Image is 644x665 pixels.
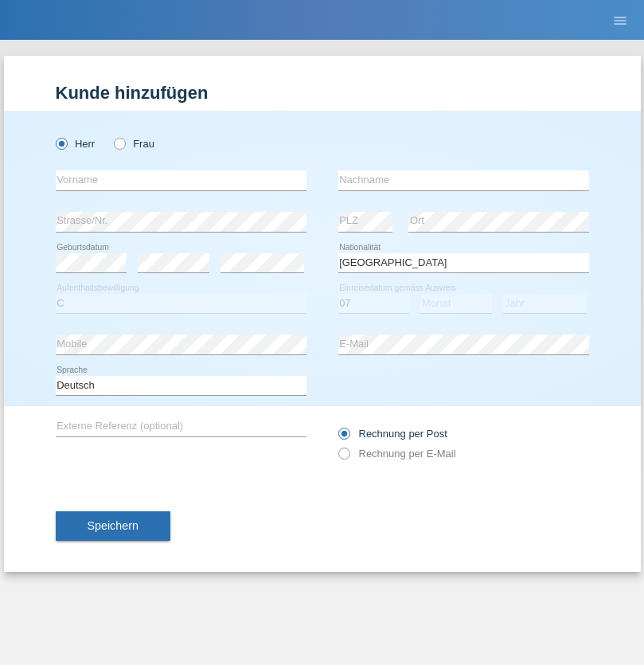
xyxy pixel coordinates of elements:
[56,83,589,103] h1: Kunde hinzufügen
[612,13,628,29] i: menu
[88,519,139,532] span: Speichern
[56,138,96,150] label: Herr
[338,448,349,467] input: Rechnung per E-Mail
[56,138,66,148] input: Herr
[338,448,456,460] label: Rechnung per E-Mail
[56,511,170,542] button: Speichern
[114,138,124,148] input: Frau
[338,428,349,448] input: Rechnung per Post
[114,138,154,150] label: Frau
[604,15,636,25] a: menu
[338,428,447,440] label: Rechnung per Post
